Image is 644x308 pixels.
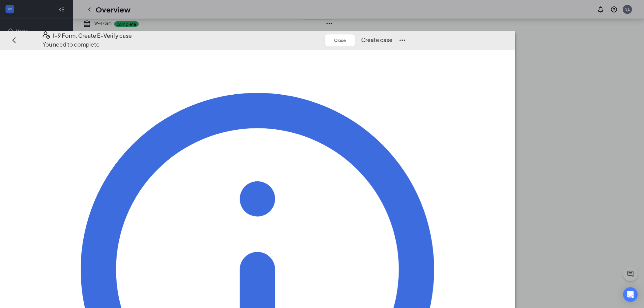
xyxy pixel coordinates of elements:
svg: Ellipses [399,37,406,44]
button: Close [325,34,355,46]
div: Open Intercom Messenger [623,287,638,302]
h4: I-9 Form: Create E-Verify case [53,31,132,40]
button: Create case [361,36,393,44]
p: You need to complete [43,40,132,49]
svg: FormI9EVerifyIcon [43,31,50,39]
